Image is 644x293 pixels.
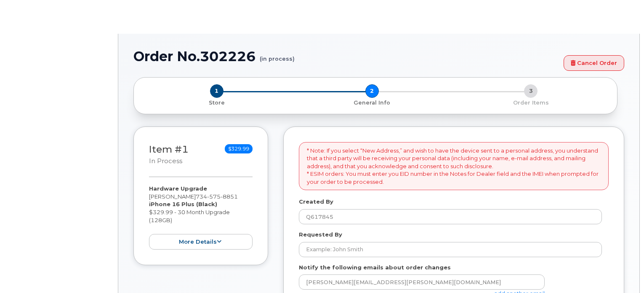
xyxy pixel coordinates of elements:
h1: Order No.302226 [133,49,559,64]
span: 8851 [221,193,238,200]
p: * Note: If you select “New Address,” and wish to have the device sent to a personal address, you ... [307,147,601,186]
small: (in process) [260,49,295,62]
h3: Item #1 [149,144,189,166]
span: 734 [196,193,238,200]
label: Created By [299,198,333,206]
button: more details [149,234,253,250]
input: Example: John Smith [299,242,602,257]
strong: Hardware Upgrade [149,185,207,192]
a: Cancel Order [564,55,624,71]
span: 575 [207,193,221,200]
div: [PERSON_NAME] $329.99 - 30 Month Upgrade (128GB) [149,185,253,250]
input: Example: john@appleseed.com [299,274,545,290]
strong: iPhone 16 Plus (Black) [149,201,217,207]
span: 1 [210,84,224,98]
span: $329.99 [225,144,253,153]
a: 1 Store [141,98,293,107]
label: Notify the following emails about order changes [299,263,451,271]
p: Store [144,99,289,107]
small: in process [149,157,182,165]
label: Requested By [299,231,342,239]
